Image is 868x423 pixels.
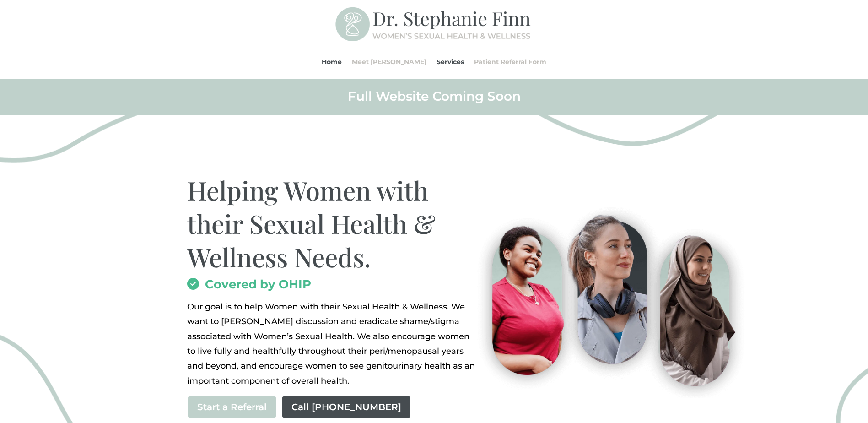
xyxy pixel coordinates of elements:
h1: Helping Women with their Sexual Health & Wellness Needs. [187,174,478,278]
img: Visit-Pleasure-MD-Ontario-Women-Sexual-Health-and-Wellness [467,202,750,398]
a: Start a Referral [187,396,277,418]
div: Page 1 [187,299,478,388]
a: Home [322,44,342,79]
a: Services [437,44,464,79]
h2: Covered by OHIP [187,278,478,295]
p: Our goal is to help Women with their Sexual Health & Wellness. We want to [PERSON_NAME] discussio... [187,299,478,388]
a: Patient Referral Form [474,44,546,79]
a: Meet [PERSON_NAME] [352,44,426,79]
h2: Full Website Coming Soon [187,88,681,109]
a: Call [PHONE_NUMBER] [281,396,411,418]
